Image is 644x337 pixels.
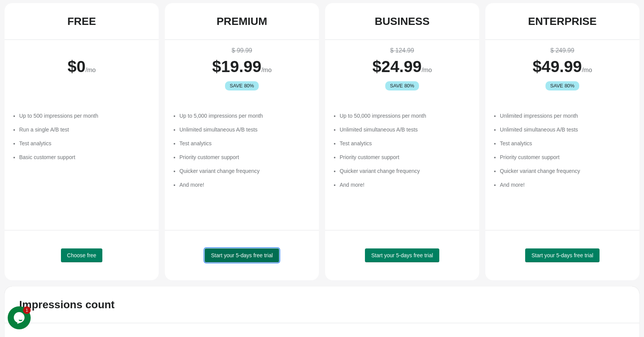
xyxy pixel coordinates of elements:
[19,112,151,120] li: Up to 500 impressions per month
[500,140,632,147] li: Test analytics
[531,252,593,258] span: Start your 5-days free trial
[371,252,433,258] span: Start your 5-days free trial
[179,112,311,120] li: Up to 5,000 impressions per month
[372,58,421,76] span: $ 24.99
[385,81,419,90] div: SAVE 80%
[500,167,632,175] li: Quicker variant change frequency
[172,46,311,55] div: $ 99.99
[19,140,151,147] li: Test analytics
[340,112,472,120] li: Up to 50,000 impressions per month
[500,181,632,189] li: And more!
[582,67,592,73] span: /mo
[211,252,273,258] span: Start your 5-days free trial
[261,67,272,73] span: /mo
[217,15,267,28] div: PREMIUM
[340,153,472,161] li: Priority customer support
[525,248,599,262] button: Start your 5-days free trial
[8,306,32,329] iframe: chat widget
[179,181,311,189] li: And more!
[205,248,279,262] button: Start your 5-days free trial
[375,15,429,28] div: BUSINESS
[67,15,96,28] div: FREE
[493,46,632,55] div: $ 249.99
[500,112,632,120] li: Unlimited impressions per month
[85,67,96,73] span: /mo
[212,58,261,76] span: $ 19.99
[61,248,102,262] button: Choose free
[179,167,311,175] li: Quicker variant change frequency
[500,126,632,133] li: Unlimited simultaneous A/B tests
[67,252,96,258] span: Choose free
[340,167,472,175] li: Quicker variant change frequency
[19,299,115,311] div: Impressions count
[179,140,311,147] li: Test analytics
[528,15,597,28] div: ENTERPRISE
[340,181,472,189] li: And more!
[365,248,439,262] button: Start your 5-days free trial
[532,58,582,76] span: $ 49.99
[179,153,311,161] li: Priority customer support
[340,140,472,147] li: Test analytics
[545,81,580,90] div: SAVE 80%
[179,126,311,133] li: Unlimited simultaneous A/B tests
[333,46,472,55] div: $ 124.99
[19,153,151,161] li: Basic customer support
[340,126,472,133] li: Unlimited simultaneous A/B tests
[225,81,259,90] div: SAVE 80%
[422,67,432,73] span: /mo
[19,126,151,133] li: Run a single A/B test
[500,153,632,161] li: Priority customer support
[67,58,85,76] span: $ 0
